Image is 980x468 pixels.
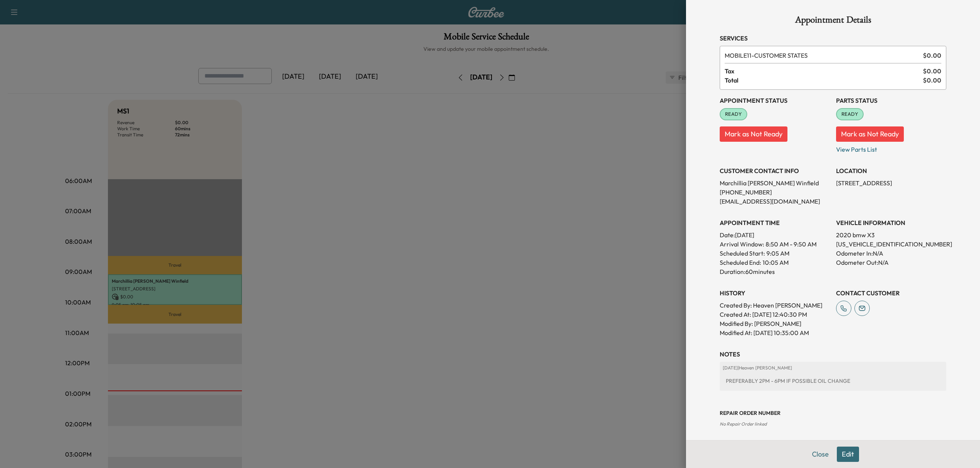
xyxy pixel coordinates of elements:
[720,96,830,105] h3: Appointment Status
[807,447,834,462] button: Close
[725,76,923,85] span: Total
[720,34,946,43] h3: Services
[837,110,863,118] span: READY
[720,301,830,310] p: Created By : Heaven [PERSON_NAME]
[725,66,923,76] span: Tax
[720,249,765,258] p: Scheduled Start:
[923,66,941,76] span: $ 0.00
[836,258,946,267] p: Odometer Out: N/A
[720,166,830,175] h3: CUSTOMER CONTACT INFO
[720,178,830,188] p: Marchillia [PERSON_NAME] Winfield
[763,258,789,267] p: 10:05 AM
[720,188,830,197] p: [PHONE_NUMBER]
[837,447,859,462] button: Edit
[720,350,946,359] h3: NOTES
[720,267,830,276] p: Duration: 60 minutes
[720,110,746,118] span: READY
[720,421,767,427] span: No Repair Order linked
[723,365,943,371] p: [DATE] | Heaven [PERSON_NAME]
[836,96,946,105] h3: Parts Status
[766,240,817,249] span: 8:50 AM - 9:50 AM
[720,328,830,337] p: Modified At : [DATE] 10:35:00 AM
[720,310,830,319] p: Created At : [DATE] 12:40:30 PM
[720,319,830,328] p: Modified By : [PERSON_NAME]
[836,249,946,258] p: Odometer In: N/A
[836,230,946,240] p: 2020 bmw X3
[836,178,946,188] p: [STREET_ADDRESS]
[720,197,830,206] p: [EMAIL_ADDRESS][DOMAIN_NAME]
[720,440,946,449] h3: DMS Links
[836,166,946,175] h3: LOCATION
[923,51,941,60] span: $ 0.00
[720,15,946,28] h1: Appointment Details
[923,76,941,85] span: $ 0.00
[725,51,920,60] span: CUSTOMER STATES
[720,240,830,249] p: Arrival Window:
[836,240,946,249] p: [US_VEHICLE_IDENTIFICATION_NUMBER]
[723,374,943,388] div: PREFERABLY 2PM - 6PM IF POSSIBLE OIL CHANGE
[720,409,946,417] h3: Repair Order number
[720,288,830,298] h3: History
[836,142,946,154] p: View Parts List
[836,126,904,142] button: Mark as Not Ready
[836,288,946,298] h3: CONTACT CUSTOMER
[720,230,830,240] p: Date: [DATE]
[836,218,946,227] h3: VEHICLE INFORMATION
[720,258,761,267] p: Scheduled End:
[766,249,789,258] p: 9:05 AM
[720,218,830,227] h3: APPOINTMENT TIME
[720,126,787,142] button: Mark as Not Ready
